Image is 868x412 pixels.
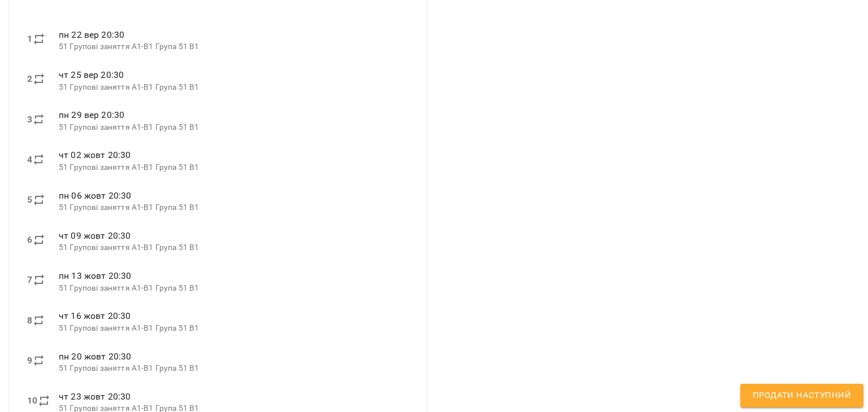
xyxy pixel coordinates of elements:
[59,202,409,213] p: 51 Групові заняття А1-В1 Група 51 B1
[59,391,131,402] span: чт 23 жовт 20:30
[59,162,409,173] p: 51 Групові заняття А1-В1 Група 51 B1
[59,150,131,160] span: чт 02 жовт 20:30
[27,113,32,126] label: 3
[753,388,851,403] span: Продати наступний
[59,242,409,253] p: 51 Групові заняття А1-В1 Група 51 B1
[59,363,409,374] p: 51 Групові заняття А1-В1 Група 51 B1
[27,193,32,207] label: 5
[27,354,32,367] label: 9
[59,109,124,120] span: пн 29 вер 20:30
[59,122,409,133] p: 51 Групові заняття А1-В1 Група 51 B1
[59,230,131,241] span: чт 09 жовт 20:30
[27,314,32,327] label: 8
[740,384,863,407] button: Продати наступний
[27,394,37,407] label: 10
[27,72,32,86] label: 2
[59,270,131,281] span: пн 13 жовт 20:30
[59,190,131,201] span: пн 06 жовт 20:30
[59,310,131,321] span: чт 16 жовт 20:30
[59,323,409,334] p: 51 Групові заняття А1-В1 Група 51 B1
[59,69,124,80] span: чт 25 вер 20:30
[27,153,32,166] label: 4
[59,41,409,52] p: 51 Групові заняття А1-В1 Група 51 B1
[27,273,32,287] label: 7
[59,29,124,40] span: пн 22 вер 20:30
[59,82,409,93] p: 51 Групові заняття А1-В1 Група 51 B1
[59,283,409,294] p: 51 Групові заняття А1-В1 Група 51 B1
[59,351,131,362] span: пн 20 жовт 20:30
[27,32,32,46] label: 1
[27,233,32,247] label: 6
